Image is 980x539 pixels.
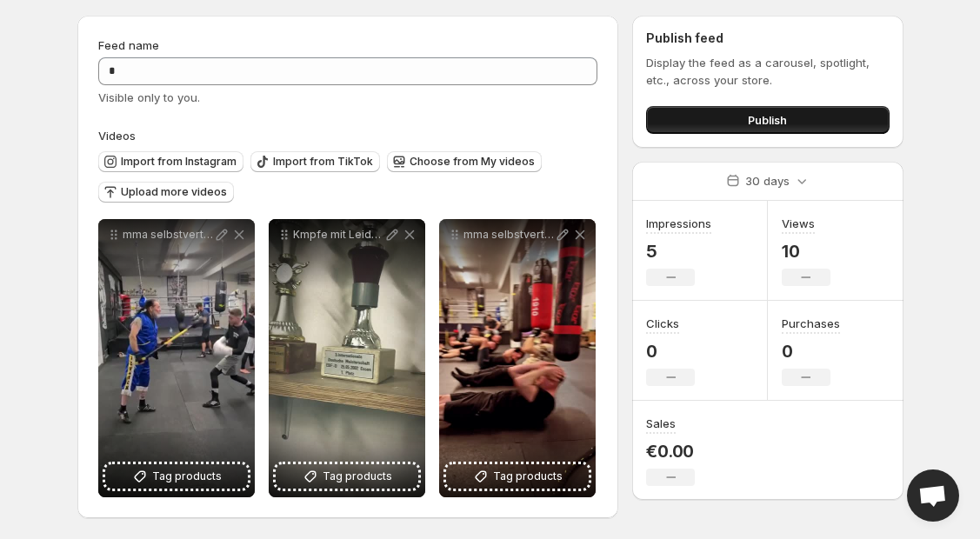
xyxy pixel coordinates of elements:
[98,151,243,172] button: Import from Instagram
[410,155,535,169] span: Choose from My videos
[152,468,222,485] span: Tag products
[273,155,373,169] span: Import from TikTok
[907,469,959,522] div: Open chat
[387,151,542,172] button: Choose from My videos
[276,464,418,489] button: Tag products
[323,468,392,485] span: Tag products
[98,129,136,143] span: Videos
[121,155,237,169] span: Import from Instagram
[646,315,679,332] h3: Clicks
[782,315,840,332] h3: Purchases
[646,241,711,262] p: 5
[782,215,815,232] h3: Views
[646,441,695,462] p: €0.00
[293,228,383,242] p: Kmpfe mit Leidenschaft Siege mit Stolz Verliere mit Respekt Aber gib niemals auf mma selbstvertei...
[98,219,255,497] div: mma selbstverteidigung sport boxen siegen leidenschaft kampfsport lnen neuerffnung trainingTag pr...
[123,228,213,242] p: mma selbstverteidigung sport boxen siegen leidenschaft kampfsport lnen neuerffnung training
[782,341,840,362] p: 0
[646,341,695,362] p: 0
[646,106,889,134] button: Publish
[646,54,889,89] p: Display the feed as a carousel, spotlight, etc., across your store.
[646,215,711,232] h3: Impressions
[745,172,790,190] p: 30 days
[121,185,227,199] span: Upload more videos
[493,468,563,485] span: Tag products
[646,30,889,47] h2: Publish feed
[250,151,380,172] button: Import from TikTok
[446,464,589,489] button: Tag products
[782,241,830,262] p: 10
[98,38,159,52] span: Feed name
[98,90,200,104] span: Visible only to you.
[269,219,425,497] div: Kmpfe mit Leidenschaft Siege mit Stolz Verliere mit Respekt Aber gib niemals auf mma selbstvertei...
[98,182,234,203] button: Upload more videos
[105,464,248,489] button: Tag products
[463,228,554,242] p: mma selbstverteidigung sport boxen siegen leidenschaft kampfsport lnen neuerffnung training
[646,415,676,432] h3: Sales
[439,219,596,497] div: mma selbstverteidigung sport boxen siegen leidenschaft kampfsport lnen neuerffnung trainingTag pr...
[748,111,787,129] span: Publish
